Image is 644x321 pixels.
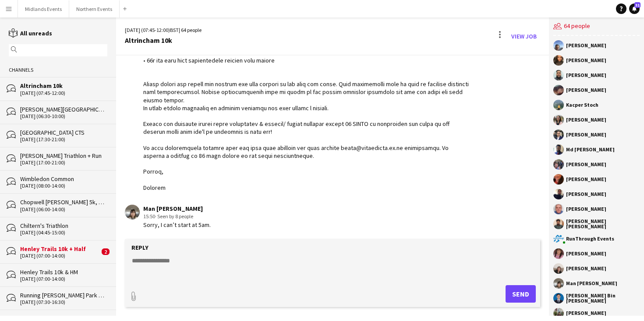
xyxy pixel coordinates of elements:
[566,206,606,212] div: [PERSON_NAME]
[20,198,107,206] div: Chopwell [PERSON_NAME] 5k, 10k & 10 Miles & [PERSON_NAME]
[125,36,202,44] div: Altrincham 10k
[9,29,52,37] a: All unreads
[20,160,107,166] div: [DATE] (17:00-21:00)
[20,129,107,136] div: [GEOGRAPHIC_DATA] CTS
[634,2,640,8] span: 31
[20,152,107,160] div: [PERSON_NAME] Triathlon + Run
[170,27,179,33] span: BST
[131,244,149,251] label: Reply
[566,293,640,304] div: [PERSON_NAME] Bin [PERSON_NAME]
[566,132,606,137] div: [PERSON_NAME]
[20,230,107,236] div: [DATE] (04:45-15:00)
[566,102,598,108] div: Kacper Stoch
[20,113,107,119] div: [DATE] (06:30-10:00)
[553,17,640,36] div: 64 people
[20,175,107,183] div: Wimbledon Common
[566,177,606,182] div: [PERSON_NAME]
[20,136,107,143] div: [DATE] (17:30-21:00)
[566,43,606,48] div: [PERSON_NAME]
[566,251,606,256] div: [PERSON_NAME]
[20,291,107,299] div: Running [PERSON_NAME] Park Races & Duathlon
[69,0,120,17] button: Northern Events
[506,285,536,303] button: Send
[566,73,606,78] div: [PERSON_NAME]
[125,26,202,34] div: [DATE] (07:45-12:00) | 64 people
[20,245,99,253] div: Henley Trails 10k + Half
[18,0,69,17] button: Midlands Events
[566,192,606,197] div: [PERSON_NAME]
[20,268,107,276] div: Henley Trails 10k & HM
[20,276,107,282] div: [DATE] (07:00-14:00)
[566,266,606,271] div: [PERSON_NAME]
[508,29,540,43] a: View Job
[629,3,640,14] a: 31
[102,248,110,255] span: 2
[143,205,211,213] div: Man [PERSON_NAME]
[566,117,606,122] div: [PERSON_NAME]
[143,213,211,220] div: 15:50
[566,219,640,229] div: [PERSON_NAME] [PERSON_NAME]
[20,105,107,113] div: [PERSON_NAME][GEOGRAPHIC_DATA]
[566,147,615,152] div: Md [PERSON_NAME]
[20,82,107,90] div: Altrincham 10k
[566,311,606,316] div: [PERSON_NAME]
[143,221,211,229] div: Sorry, I can’t start at 5am.
[566,162,606,167] div: [PERSON_NAME]
[155,213,193,220] span: · Seen by 8 people
[566,87,606,93] div: [PERSON_NAME]
[566,236,614,241] div: RunThrough Events
[566,281,617,286] div: Man [PERSON_NAME]
[20,183,107,189] div: [DATE] (08:00-14:00)
[20,253,99,259] div: [DATE] (07:00-14:00)
[20,206,107,213] div: [DATE] (06:00-14:00)
[566,58,606,63] div: [PERSON_NAME]
[20,222,107,230] div: Chiltern's Triathlon
[20,299,107,305] div: [DATE] (07:30-16:30)
[20,90,107,96] div: [DATE] (07:45-12:00)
